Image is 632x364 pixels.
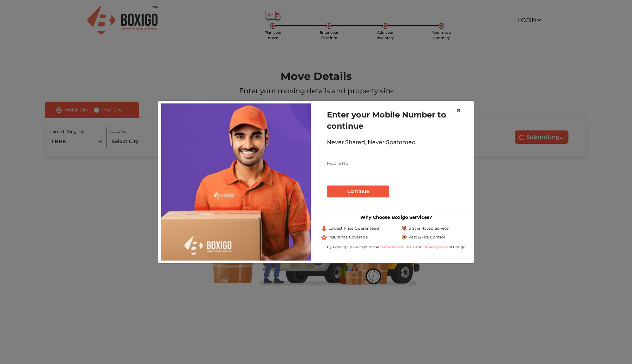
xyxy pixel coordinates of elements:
h3: Why Choose Boxigo Services? [321,215,471,220]
input: Mobile No [327,158,465,169]
span: 5 Star Rated Service [408,225,449,231]
span: Pest & Fire Control [408,234,445,240]
button: Continue [327,186,389,197]
div: By signing up I accept to the and of Boxigo [321,244,471,250]
a: terms & conditions [380,245,415,249]
span: Lowest Price Guaranteed [328,225,379,231]
button: Close [450,101,467,120]
span: Insurance Coverage [328,234,368,240]
h1: Enter your Mobile Number to continue [327,109,465,132]
a: privacy policy [422,245,449,249]
img: relocation-img [161,103,311,261]
div: Never Shared, Never Spammed [327,138,465,147]
span: × [456,105,461,115]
